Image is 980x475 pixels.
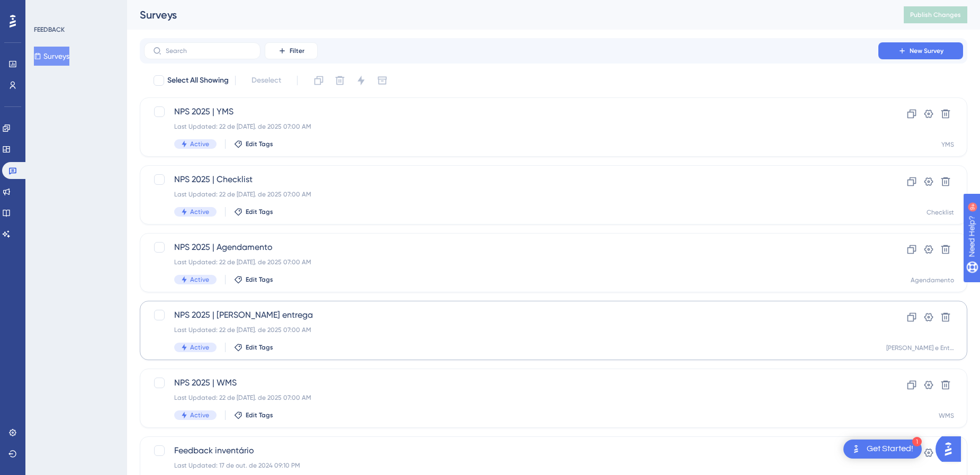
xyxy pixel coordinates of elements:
span: Edit Tags [246,208,273,216]
button: Surveys [34,47,69,66]
button: Edit Tags [234,343,273,352]
div: WMS [939,411,954,420]
span: NPS 2025 | WMS [174,377,848,389]
div: Checklist [927,208,954,217]
span: NPS 2025 | [PERSON_NAME] entrega [174,309,848,321]
span: NPS 2025 | YMS [174,105,848,118]
span: Edit Tags [246,140,273,148]
span: Select All Showing [167,74,229,87]
span: New Survey [910,47,943,55]
div: YMS [941,140,954,149]
button: Edit Tags [234,411,273,419]
span: Active [190,343,209,352]
div: Surveys [140,7,877,22]
span: Publish Changes [910,11,961,19]
div: 1 [912,437,922,446]
div: Last Updated: 22 de [DATE]. de 2025 07:00 AM [174,258,848,266]
iframe: UserGuiding AI Assistant Launcher [936,433,967,465]
button: New Survey [878,42,963,59]
span: Need Help? [25,3,66,15]
div: [PERSON_NAME] e Entrega [886,344,954,352]
span: Active [190,140,209,148]
div: Agendamento [911,276,954,284]
button: Edit Tags [234,275,273,284]
div: Open Get Started! checklist, remaining modules: 1 [843,440,922,459]
button: Edit Tags [234,208,273,216]
button: Publish Changes [904,6,967,23]
span: Deselect [251,74,281,87]
div: Last Updated: 22 de [DATE]. de 2025 07:00 AM [174,122,848,131]
span: Active [190,275,209,284]
img: launcher-image-alternative-text [850,443,862,455]
span: NPS 2025 | Checklist [174,173,848,186]
button: Deselect [242,71,291,90]
span: Edit Tags [246,275,273,284]
span: Edit Tags [246,411,273,419]
div: Last Updated: 17 de out. de 2024 09:10 PM [174,461,848,470]
div: FEEDBACK [34,25,65,34]
span: NPS 2025 | Agendamento [174,241,848,254]
div: Last Updated: 22 de [DATE]. de 2025 07:00 AM [174,393,848,402]
div: Last Updated: 22 de [DATE]. de 2025 07:00 AM [174,190,848,199]
span: Edit Tags [246,343,273,352]
span: Active [190,411,209,419]
div: Last Updated: 22 de [DATE]. de 2025 07:00 AM [174,326,848,334]
span: Active [190,208,209,216]
button: Filter [265,42,318,59]
input: Search [166,47,251,55]
button: Edit Tags [234,140,273,148]
div: Get Started! [867,443,913,455]
div: 9+ [72,5,78,14]
span: Filter [290,47,304,55]
span: Feedback inventário [174,444,848,457]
